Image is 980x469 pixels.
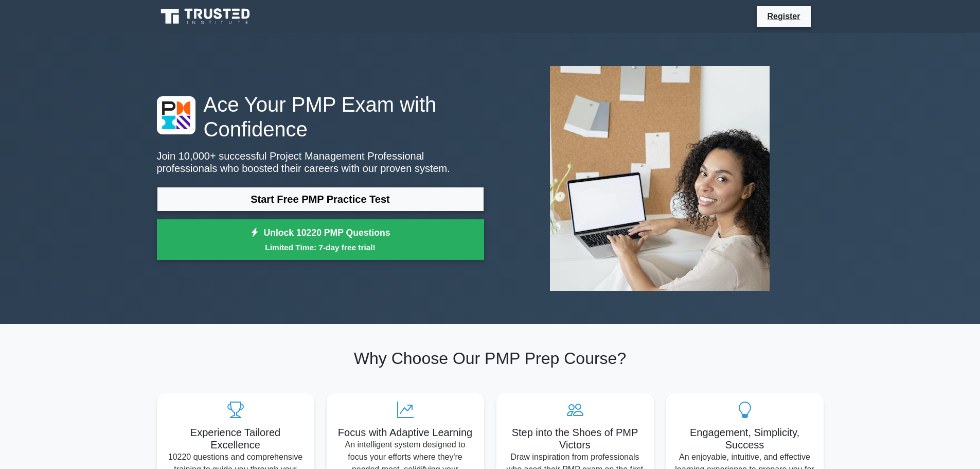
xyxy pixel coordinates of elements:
a: Register [761,10,806,23]
h5: Experience Tailored Excellence [165,426,306,451]
p: Join 10,000+ successful Project Management Professional professionals who boosted their careers w... [157,150,484,175]
a: Unlock 10220 PMP QuestionsLimited Time: 7-day free trial! [157,219,484,260]
h5: Engagement, Simplicity, Success [674,426,815,451]
a: Start Free PMP Practice Test [157,187,484,212]
h1: Ace Your PMP Exam with Confidence [157,92,484,142]
h5: Step into the Shoes of PMP Victors [505,426,646,451]
h2: Why Choose Our PMP Prep Course? [157,349,824,368]
h5: Focus with Adaptive Learning [335,426,476,439]
small: Limited Time: 7-day free trial! [170,241,471,253]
